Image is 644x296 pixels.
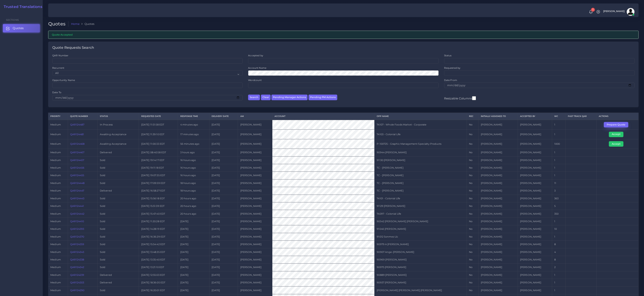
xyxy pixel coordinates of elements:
[467,149,478,156] td: No
[238,187,272,195] td: [PERSON_NAME]
[50,258,61,261] span: medium
[609,141,623,147] button: Accept
[238,120,272,130] td: [PERSON_NAME]
[238,279,272,286] td: [PERSON_NAME]
[375,195,467,202] td: 74101 - Colonial Life
[209,279,238,286] td: [DATE]
[552,130,566,139] td: 1
[238,179,272,187] td: [PERSON_NAME]
[98,172,139,179] td: Sold
[139,156,178,164] td: [DATE] 19:14:17 EDT
[518,225,552,233] td: [PERSON_NAME]
[178,179,209,187] td: 18 hours ago
[48,113,68,120] th: Priority
[518,113,552,120] th: Accepted by
[601,8,636,16] a: [PERSON_NAME]avatar
[472,96,476,101] input: Resizable Columns
[552,210,566,218] td: 350
[139,195,178,202] td: [DATE] 15:56:18 EDT
[98,210,139,218] td: Sold
[70,273,84,276] a: QAR124239
[238,264,272,271] td: [PERSON_NAME]
[479,210,518,218] td: [PERSON_NAME]
[467,218,478,225] td: No
[518,120,552,130] td: [PERSON_NAME]
[178,139,209,149] td: 56 minutes ago
[518,179,552,187] td: [PERSON_NAME]
[98,248,139,256] td: Sold
[467,233,478,240] td: No
[50,243,61,246] span: medium
[375,113,467,120] th: Opp Name
[444,78,457,82] label: Date From
[178,130,209,139] td: 17 minutes ago
[609,133,626,136] a: Accept
[70,235,84,238] a: QAR124370
[50,205,61,207] span: medium
[98,164,139,172] td: Sold
[52,78,75,82] label: Opportunity Name
[209,172,238,179] td: [DATE]
[518,156,552,164] td: [PERSON_NAME]
[50,174,61,177] span: medium
[139,187,178,195] td: [DATE] 16:58:27 EDT
[178,156,209,164] td: 16 hours ago
[52,66,64,70] label: Recurrent
[238,233,272,240] td: [PERSON_NAME]
[238,195,272,202] td: [PERSON_NAME]
[479,218,518,225] td: [PERSON_NAME]
[178,172,209,179] td: 16 hours ago
[209,120,238,130] td: [DATE]
[139,164,178,172] td: [DATE] 19:11:18 EDT
[209,195,238,202] td: [DATE]
[70,227,84,230] a: QAR124393
[70,220,84,223] a: QAR124410
[139,279,178,286] td: [DATE] 18:36:05 EDT
[98,149,139,156] td: Delivered
[467,139,478,149] td: No
[479,172,518,179] td: [PERSON_NAME]
[70,251,84,253] a: QAR124343
[238,210,272,218] td: [PERSON_NAME]
[209,256,238,263] td: [DATE]
[139,130,178,139] td: [DATE] 11:39:10 EDT
[68,113,98,120] th: Quote Number
[272,113,375,120] th: Account
[552,218,566,225] td: 1
[467,164,478,172] td: No
[375,271,467,279] td: 90889 [PERSON_NAME]
[479,120,518,130] td: [PERSON_NAME]
[98,120,139,130] td: In Process
[98,130,139,139] td: Awaiting Acceptance
[209,264,238,271] td: [DATE]
[139,179,178,187] td: [DATE] 17:09:59 EDT
[70,166,84,169] a: QAR124456
[375,225,467,233] td: 91046 [PERSON_NAME]
[50,151,61,154] span: medium
[552,233,566,240] td: 1
[238,156,272,164] td: [PERSON_NAME]
[178,241,209,248] td: [DATE]
[518,139,552,149] td: [PERSON_NAME]
[467,172,478,179] td: No
[444,54,452,57] label: Status
[209,248,238,256] td: [DATE]
[98,179,139,187] td: Sold
[178,264,209,271] td: [DATE]
[375,233,467,240] td: 91012 Sonmez Llc
[139,225,178,233] td: [DATE] 14:28:19 EDT
[587,10,594,14] a: 1
[518,271,552,279] td: [PERSON_NAME]
[98,256,139,263] td: Sold
[238,130,272,139] td: [PERSON_NAME]
[444,66,461,70] label: Requested by
[70,174,84,177] a: QAR124455
[70,123,84,126] a: QAR124487
[552,156,566,164] td: 1
[50,133,61,136] span: medium
[52,91,61,94] label: Date To
[375,172,467,179] td: TC - [PERSON_NAME]
[518,233,552,240] td: [PERSON_NAME]
[238,271,272,279] td: [PERSON_NAME]
[479,164,518,172] td: [PERSON_NAME]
